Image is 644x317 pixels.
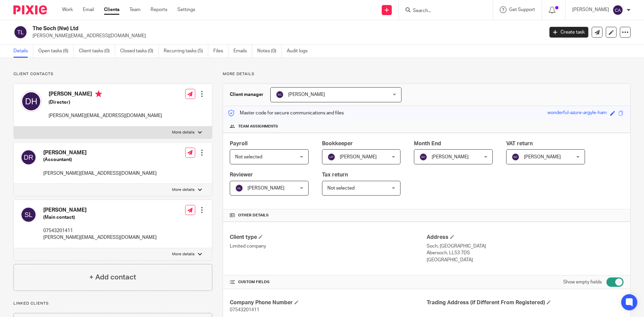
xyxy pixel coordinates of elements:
img: svg%3E [20,91,42,112]
img: svg%3E [20,149,37,165]
img: svg%3E [512,153,520,161]
img: svg%3E [20,207,37,223]
p: Soch, [GEOGRAPHIC_DATA] [427,243,624,250]
span: Payroll [230,141,248,146]
a: Closed tasks (0) [120,45,159,58]
a: Open tasks (6) [38,45,74,58]
h5: (Director) [49,99,162,106]
h5: (Main contact) [43,214,157,221]
span: [PERSON_NAME] [432,155,469,159]
label: Show empty fields [563,279,602,285]
span: Not selected [327,186,355,191]
a: Team [129,6,141,13]
a: Audit logs [287,45,313,58]
p: [PERSON_NAME] [572,6,609,13]
p: [GEOGRAPHIC_DATA] [427,257,624,263]
p: More details [223,71,631,77]
p: More details [172,252,195,257]
span: Bookkeeper [322,141,353,146]
span: [PERSON_NAME] [288,92,325,97]
a: Email [83,6,94,13]
a: Create task [549,27,588,38]
h4: Company Phone Number [230,299,427,306]
p: [PERSON_NAME][EMAIL_ADDRESS][DOMAIN_NAME] [33,33,539,39]
h5: (Accountant) [43,156,157,163]
a: Details [13,45,33,58]
a: Notes (0) [257,45,282,58]
h4: Address [427,234,624,241]
input: Search [412,8,473,14]
h4: CUSTOM FIELDS [230,279,427,285]
span: Get Support [509,7,535,12]
p: Abersoch, LL53 7DS [427,250,624,256]
p: Limited company [230,243,427,250]
p: More details [172,130,195,135]
i: Primary [95,91,102,97]
a: Files [213,45,228,58]
a: Reports [151,6,167,13]
a: Work [62,6,73,13]
span: Month End [414,141,441,146]
a: Recurring tasks (5) [164,45,208,58]
a: Client tasks (0) [79,45,115,58]
h4: Client type [230,234,427,241]
p: Master code for secure communications and files [228,110,344,116]
p: [PERSON_NAME][EMAIL_ADDRESS][DOMAIN_NAME] [43,170,157,177]
h4: Trading Address (if Different From Registered) [427,299,624,306]
a: Clients [104,6,119,13]
div: wonderful-azure-argyle-ham [547,109,607,117]
img: svg%3E [419,153,427,161]
h4: + Add contact [89,272,136,282]
span: [PERSON_NAME] [248,186,284,191]
span: Reviewer [230,172,253,177]
img: svg%3E [276,91,284,99]
img: Pixie [13,5,47,14]
p: Linked clients [13,301,212,306]
p: More details [172,187,195,193]
span: Other details [238,213,269,218]
p: [PERSON_NAME][EMAIL_ADDRESS][DOMAIN_NAME] [43,234,157,241]
span: Tax return [322,172,348,177]
img: svg%3E [612,5,623,15]
h2: The Soch (Nw) Ltd [33,25,438,32]
h3: Client manager [230,91,264,98]
a: Emails [233,45,252,58]
span: 07543201411 [230,308,259,312]
span: [PERSON_NAME] [524,155,561,159]
span: Team assignments [238,124,278,129]
img: svg%3E [235,184,243,192]
a: Settings [177,6,195,13]
img: svg%3E [13,25,28,39]
p: [PERSON_NAME][EMAIL_ADDRESS][DOMAIN_NAME] [49,112,162,119]
span: VAT return [506,141,533,146]
h4: [PERSON_NAME] [43,149,157,156]
span: [PERSON_NAME] [340,155,377,159]
h4: [PERSON_NAME] [43,207,157,214]
img: svg%3E [327,153,335,161]
span: Not selected [235,155,262,159]
h4: [PERSON_NAME] [49,91,162,99]
p: 07543201411 [43,227,157,234]
p: Client contacts [13,71,212,77]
